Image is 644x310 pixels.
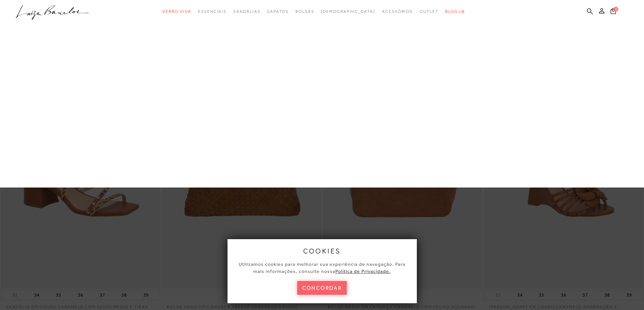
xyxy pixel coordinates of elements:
span: [DEMOGRAPHIC_DATA] [321,9,375,14]
span: Bolsas [295,9,314,14]
button: concordar [297,281,347,295]
a: categoryNavScreenReaderText [198,5,226,18]
span: Sapatos [267,9,288,14]
a: categoryNavScreenReaderText [233,5,260,18]
a: categoryNavScreenReaderText [420,5,438,18]
a: categoryNavScreenReaderText [162,5,191,18]
span: Utilizamos cookies para melhorar sua experiência de navegação. Para mais informações, consulte nossa [239,261,405,274]
a: Política de Privacidade. [335,269,391,274]
a: categoryNavScreenReaderText [382,5,413,18]
span: Essenciais [198,9,226,14]
span: Acessórios [382,9,413,14]
span: Outlet [420,9,438,14]
a: noSubCategoriesText [321,5,375,18]
button: 0 [609,7,618,17]
span: cookies [303,247,341,255]
a: categoryNavScreenReaderText [267,5,288,18]
a: categoryNavScreenReaderText [295,5,314,18]
span: 0 [614,7,618,11]
span: BLOG LB [445,9,465,14]
span: Sandálias [233,9,260,14]
a: BLOG LB [445,5,465,18]
span: Verão Viva [162,9,191,14]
